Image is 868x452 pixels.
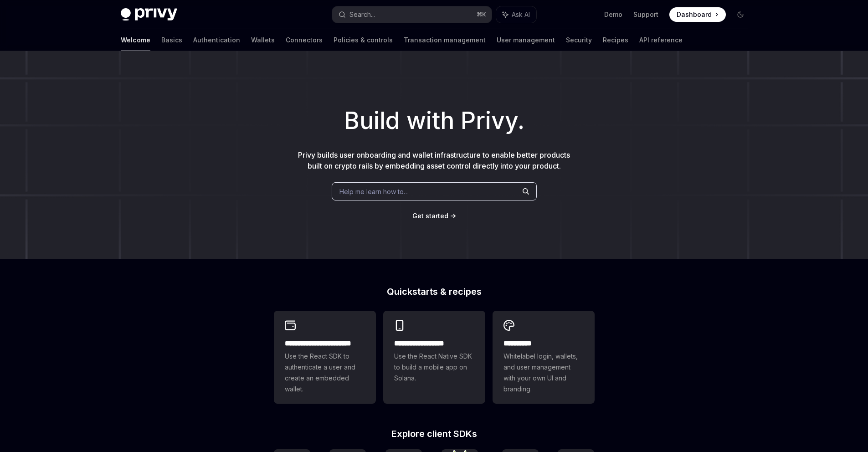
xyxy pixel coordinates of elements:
a: Transaction management [404,29,486,51]
img: dark logo [121,8,177,21]
div: Search... [349,9,375,20]
a: Wallets [251,29,275,51]
button: Ask AI [496,6,536,23]
span: Help me learn how to… [339,187,409,196]
a: Recipes [603,29,628,51]
h1: Build with Privy. [15,103,853,139]
a: Get started [412,211,448,221]
span: Use the React Native SDK to build a mobile app on Solana. [394,351,474,384]
span: Whitelabel login, wallets, and user management with your own UI and branding. [503,351,584,395]
button: Search...⌘K [332,6,492,23]
span: Dashboard [677,10,712,19]
button: Toggle dark mode [733,7,748,22]
span: Privy builds user onboarding and wallet infrastructure to enable better products built on crypto ... [298,150,570,170]
a: Authentication [193,29,240,51]
a: User management [497,29,555,51]
a: Demo [604,10,622,19]
a: **** *****Whitelabel login, wallets, and user management with your own UI and branding. [493,311,595,404]
a: Connectors [286,29,323,51]
span: Get started [412,212,448,220]
a: Security [566,29,592,51]
a: API reference [639,29,683,51]
a: Policies & controls [334,29,393,51]
a: **** **** **** ***Use the React Native SDK to build a mobile app on Solana. [383,311,485,404]
h2: Explore client SDKs [274,429,595,438]
span: Ask AI [512,10,530,19]
span: ⌘ K [477,11,486,18]
a: Basics [161,29,182,51]
a: Dashboard [669,7,726,22]
a: Support [633,10,658,19]
a: Welcome [121,29,150,51]
span: Use the React SDK to authenticate a user and create an embedded wallet. [285,351,365,395]
h2: Quickstarts & recipes [274,287,595,296]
